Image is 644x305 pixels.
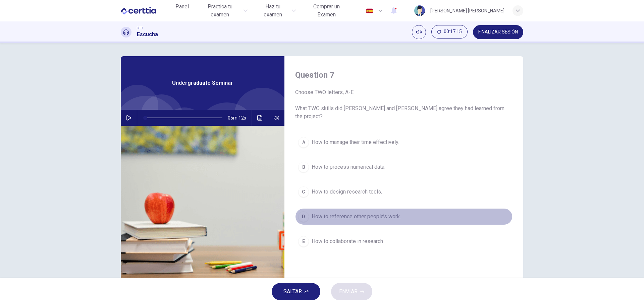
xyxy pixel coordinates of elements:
[312,237,383,245] span: How to collaborate in research
[253,1,298,21] button: Haz tu examen
[295,134,513,151] button: AHow to manage their time effectively.
[431,25,468,39] button: 00:17:15
[298,186,309,197] div: C
[312,138,399,146] span: How to manage their time effectively.
[312,188,382,196] span: How to design research tools.
[295,208,513,225] button: DHow to reference other people’s work.
[431,25,468,39] div: Ocultar
[414,5,425,16] img: Profile picture
[312,163,385,171] span: How to process numerical data.
[175,3,189,11] span: Panel
[137,30,158,39] h1: Escucha
[171,1,193,21] a: Panel
[256,3,289,19] span: Haz tu examen
[478,29,518,35] span: FINALIZAR SESIÓN
[301,1,352,21] button: Comprar un Examen
[295,183,513,200] button: CHow to design research tools.
[121,4,156,17] img: CERTTIA logo
[121,4,171,17] a: CERTTIA logo
[295,70,513,80] h4: Question 7
[171,1,193,13] button: Panel
[312,213,401,221] span: How to reference other people’s work.
[295,233,513,250] button: EHow to collaborate in research
[228,110,252,126] span: 05m 12s
[365,8,374,13] img: es
[272,283,320,300] button: SALTAR
[295,159,513,175] button: BHow to process numerical data.
[298,162,309,172] div: B
[137,26,144,30] span: CET1
[295,88,513,121] span: Choose TWO letters, A-E. What TWO skills did [PERSON_NAME] and [PERSON_NAME] agree they had learn...
[298,236,309,247] div: E
[298,137,309,148] div: A
[255,110,265,126] button: Haz clic para ver la transcripción del audio
[298,211,309,222] div: D
[121,126,284,289] img: Undergraduate Seminar
[304,3,349,19] span: Comprar un Examen
[473,25,523,39] button: FINALIZAR SESIÓN
[172,79,233,87] span: Undergraduate Seminar
[444,29,462,34] span: 00:17:15
[412,25,426,39] div: Silenciar
[283,287,302,296] span: SALTAR
[430,7,504,15] div: [PERSON_NAME] [PERSON_NAME]
[198,3,242,19] span: Practica tu examen
[196,1,251,21] button: Practica tu examen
